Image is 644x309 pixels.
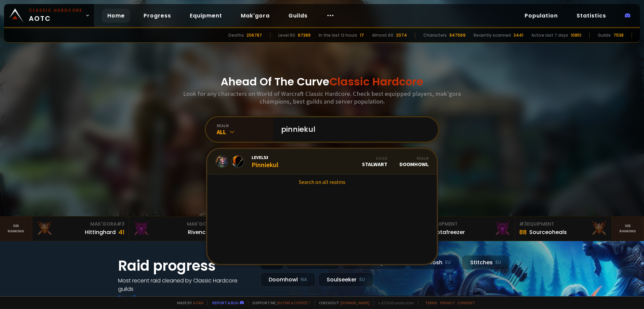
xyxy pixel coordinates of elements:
div: In the last 12 hours [319,32,357,38]
small: NA [301,276,307,283]
input: Search a character... [277,117,430,142]
span: Support me, [248,300,311,305]
div: Guilds [598,32,611,38]
small: EU [359,276,365,283]
a: Seeranking [612,217,644,241]
div: Level 60 [278,32,295,38]
a: Level53PinniekulGuildStalwartRealmDoomhowl [207,149,437,175]
div: Hittinghard [85,228,116,236]
div: Deaths [228,32,244,38]
h3: Look for any characters on World of Warcraft Classic Hardcore. Check best equipped players, mak'g... [180,90,464,105]
a: Report a bug [212,300,238,305]
a: Population [519,9,563,23]
a: Search on all realms [207,175,437,189]
div: Stalwart [362,156,387,167]
a: See all progress [118,294,162,301]
span: Level 53 [252,154,278,160]
div: 2074 [396,32,407,38]
a: Classic HardcoreAOTC [4,4,94,27]
div: Soulseeker [318,272,373,287]
span: AOTC [29,7,83,24]
a: Privacy [440,300,454,305]
small: EU [445,259,451,266]
a: Buy me a coffee [277,300,311,305]
div: 41 [118,228,124,237]
div: Characters [423,32,447,38]
span: v. d752d5 - production [374,300,414,305]
a: Mak'Gora#3Hittinghard41 [32,217,129,241]
div: Stitches [462,255,509,270]
a: Mak'Gora#2Rivench100 [129,217,225,241]
div: Sourceoheals [529,228,567,236]
div: 847569 [449,32,466,38]
div: Equipment [519,221,607,228]
div: Nek'Rosh [409,255,459,270]
a: Progress [138,9,176,23]
a: #3Equipment88Sourceoheals [515,217,612,241]
div: Equipment [423,221,511,228]
div: Active last 7 days [531,32,568,38]
span: Checkout [315,300,370,305]
div: 10851 [571,32,581,38]
span: Classic Hardcore [329,74,423,89]
div: Doomhowl [260,272,316,287]
a: Terms [425,300,437,305]
div: 67389 [298,32,311,38]
div: Doomhowl [399,156,429,167]
small: EU [495,259,501,266]
h1: Ahead Of The Curve [221,74,423,90]
div: Notafreezer [433,228,465,236]
div: Recently scanned [474,32,511,38]
span: # 3 [117,221,124,227]
div: Rivench [188,228,209,236]
a: Consent [457,300,475,305]
div: 7538 [613,32,624,38]
h4: Most recent raid cleaned by Classic Hardcore guilds [118,276,252,293]
a: #2Equipment88Notafreezer [419,217,515,241]
span: # 3 [519,221,527,227]
div: Almost 60 [372,32,393,38]
small: Classic Hardcore [29,7,83,13]
div: Pinniekul [252,154,278,169]
a: Mak'gora [235,9,275,23]
div: 88 [519,228,527,237]
div: 3441 [514,32,523,38]
div: realm [217,123,273,128]
span: Made by [173,300,203,305]
a: Guilds [283,9,313,23]
div: Realm [399,156,429,161]
div: Mak'Gora [36,221,124,228]
a: Statistics [571,9,611,23]
div: Guild [362,156,387,161]
a: [DOMAIN_NAME] [340,300,370,305]
h1: Raid progress [118,255,252,276]
div: 206787 [247,32,262,38]
a: Equipment [184,9,227,23]
a: a fan [193,300,203,305]
div: All [217,128,273,136]
a: Home [102,9,130,23]
div: Mak'Gora [133,221,221,228]
div: 17 [360,32,364,38]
